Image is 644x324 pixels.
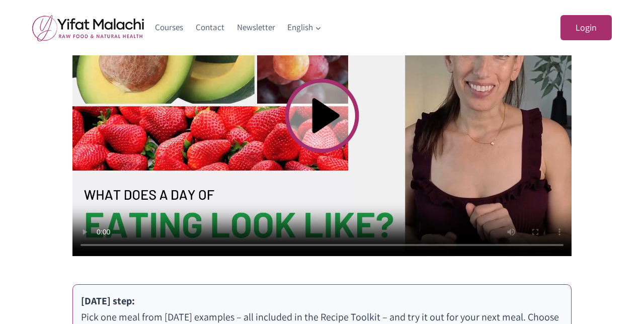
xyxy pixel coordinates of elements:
a: Login [560,15,612,41]
button: Child menu of English [281,16,328,40]
strong: [DATE] step: [81,294,135,307]
a: Contact [190,16,231,40]
a: Courses [149,16,190,40]
nav: Primary Navigation [149,16,328,40]
img: yifat_logo41_en.png [32,15,144,41]
a: Newsletter [230,16,281,40]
